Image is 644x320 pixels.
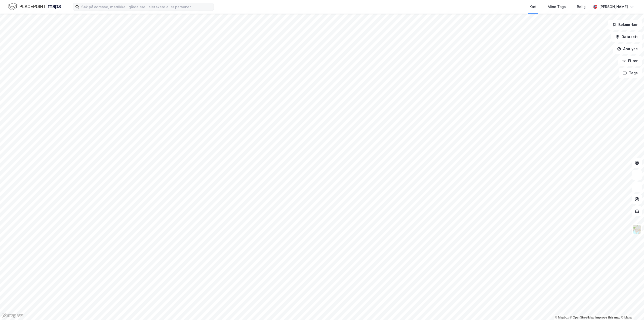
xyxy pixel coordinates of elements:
button: Analyse [613,44,642,54]
button: Bokmerker [608,20,642,30]
button: Datasett [611,32,642,42]
button: Filter [618,56,642,66]
a: Mapbox [555,316,569,319]
div: Bolig [577,4,586,10]
div: [PERSON_NAME] [599,4,628,10]
iframe: Chat Widget [619,296,644,320]
a: Improve this map [595,316,620,319]
div: Mine Tags [548,4,566,10]
div: Kontrollprogram for chat [619,296,644,320]
a: OpenStreetMap [570,316,594,319]
button: Tags [619,68,642,78]
img: logo.f888ab2527a4732fd821a326f86c7f29.svg [8,2,61,11]
a: Mapbox homepage [2,313,24,318]
input: Søk på adresse, matrikkel, gårdeiere, leietakere eller personer [79,3,214,11]
img: Z [632,225,642,234]
div: Kart [530,4,537,10]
